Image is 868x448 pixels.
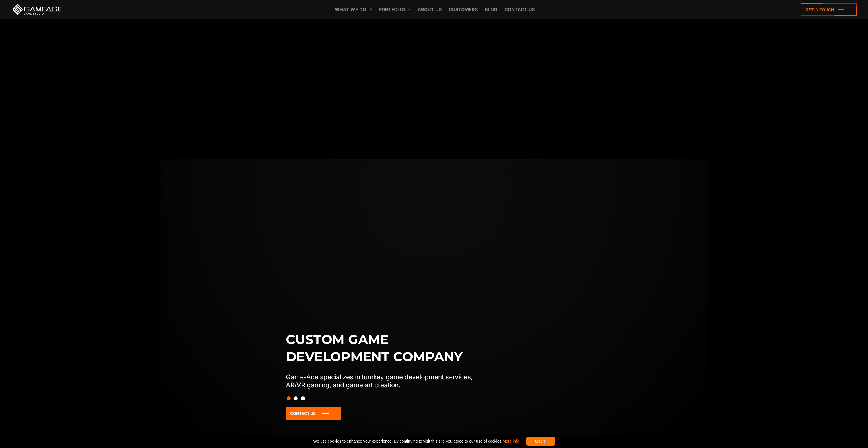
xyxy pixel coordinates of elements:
button: Slide 2 [294,394,298,403]
a: More info [502,439,519,443]
div: Got it! [526,437,555,446]
a: Get in touch [801,3,857,16]
span: We use cookies to enhance your experience. By continuing to visit this site you agree to our use ... [313,437,519,446]
p: Game-Ace specializes in turnkey game development services, AR/VR gaming, and game art creation. [286,373,485,389]
a: Contact Us [286,407,341,420]
h1: Custom game development company [286,331,485,365]
button: Slide 1 [287,394,291,403]
button: Slide 3 [301,394,305,403]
